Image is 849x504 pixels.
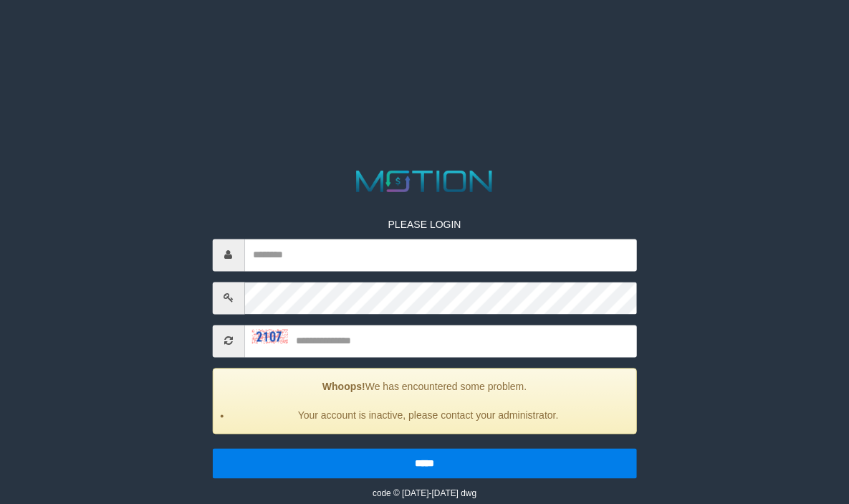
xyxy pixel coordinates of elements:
[212,217,637,232] p: PLEASE LOGIN
[212,368,637,434] div: We has encountered some problem.
[373,488,476,498] small: code © [DATE]-[DATE] dwg
[350,166,499,196] img: MOTION_logo.png
[231,408,625,422] li: Your account is inactive, please contact your administrator.
[251,330,287,344] img: captcha
[322,381,365,392] strong: Whoops!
